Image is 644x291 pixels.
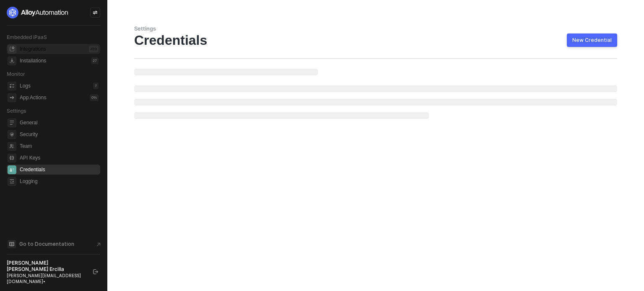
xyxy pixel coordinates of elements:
span: logging [8,177,16,186]
span: api-key [8,154,16,162]
div: 423 [89,46,99,52]
span: document-arrow [94,240,103,249]
span: Go to Documentation [19,240,74,247]
span: team [8,142,16,151]
div: Installations [20,57,46,64]
span: documentation [8,240,16,248]
a: Knowledge Base [7,239,101,249]
div: Credentials [134,32,617,48]
div: Integrations [20,46,46,53]
div: App Actions [20,94,46,101]
div: 27 [91,57,99,64]
div: 7 [93,82,99,89]
div: New Credential [572,37,612,44]
span: Monitor [7,71,25,77]
a: logo [7,7,100,18]
img: logo [7,7,69,18]
div: [PERSON_NAME][EMAIL_ADDRESS][DOMAIN_NAME] • [7,273,86,284]
div: Logs [20,82,31,90]
span: Security [20,129,99,139]
span: Logging [20,176,99,186]
span: icon-swap [93,10,98,15]
span: security [8,130,16,139]
div: [PERSON_NAME] [PERSON_NAME] Ercilla [7,260,86,273]
span: Settings [7,108,26,114]
button: New Credential [567,33,617,47]
span: icon-app-actions [8,93,16,102]
div: Settings [134,25,617,32]
span: credentials [8,165,16,174]
span: icon-logs [8,82,16,90]
span: Credentials [20,165,99,175]
span: General [20,118,99,128]
div: 0 % [90,94,99,101]
span: Team [20,141,99,151]
span: API Keys [20,153,99,163]
span: general [8,118,16,127]
span: Embedded iPaaS [7,34,47,40]
span: installations [8,57,16,65]
span: integrations [8,45,16,54]
span: logout [93,269,98,274]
